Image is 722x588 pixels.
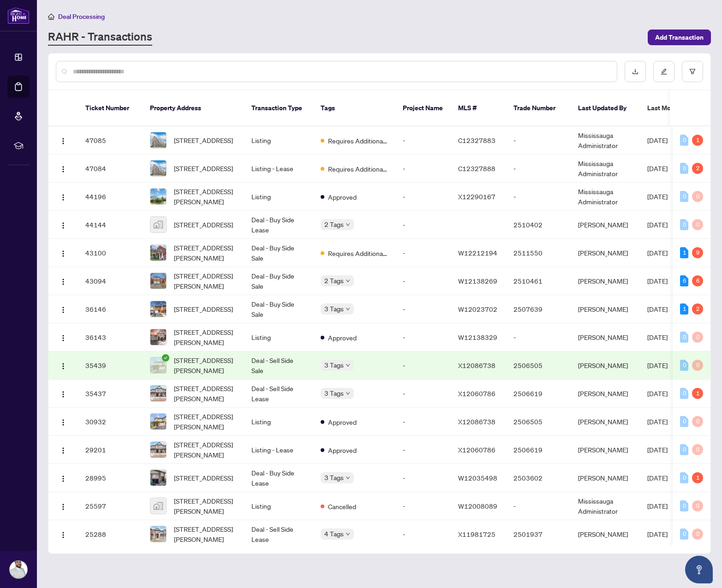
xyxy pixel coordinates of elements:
td: Mississauga Administrator [571,492,640,520]
span: [DATE] [647,389,668,398]
td: - [506,492,571,520]
img: Logo [60,503,67,511]
td: Deal - Sell Side Sale [244,351,313,380]
td: 44144 [78,211,143,239]
div: 0 [680,388,688,399]
span: down [346,279,350,283]
div: 0 [680,529,688,540]
td: 29201 [78,436,143,464]
span: [STREET_ADDRESS][PERSON_NAME] [174,186,237,207]
span: 4 Tags [324,529,344,539]
td: - [395,126,451,154]
img: Logo [60,447,67,454]
span: down [346,532,350,536]
img: thumbnail-img [150,189,166,204]
span: [STREET_ADDRESS][PERSON_NAME] [174,411,237,432]
div: 1 [680,303,688,315]
span: Add Transaction [655,30,704,45]
td: Mississauga Administrator [571,183,640,211]
img: thumbnail-img [150,273,166,289]
td: - [395,295,451,323]
td: - [395,154,451,183]
div: 0 [692,219,703,230]
div: 0 [680,191,688,202]
div: 0 [680,135,688,146]
img: Logo [60,531,67,539]
span: [DATE] [647,417,668,426]
td: - [395,492,451,520]
button: Logo [56,217,71,232]
span: [STREET_ADDRESS] [174,220,233,230]
span: [STREET_ADDRESS][PERSON_NAME] [174,327,237,347]
span: [STREET_ADDRESS][PERSON_NAME] [174,355,237,375]
td: 2503602 [506,464,571,492]
td: 2507639 [506,295,571,323]
span: Cancelled [328,501,356,511]
span: Approved [328,333,357,343]
td: [PERSON_NAME] [571,436,640,464]
td: - [506,154,571,183]
span: X12290167 [458,192,495,201]
span: W12212194 [458,249,497,257]
img: Logo [60,391,67,398]
img: thumbnail-img [150,414,166,429]
td: 2506505 [506,408,571,436]
img: thumbnail-img [150,526,166,542]
td: - [506,126,571,154]
th: MLS # [451,90,506,126]
td: Deal - Buy Side Sale [244,267,313,295]
td: 25597 [78,492,143,520]
td: - [395,380,451,408]
div: 2 [692,303,703,315]
img: thumbnail-img [150,498,166,514]
td: 43094 [78,267,143,295]
div: 0 [680,416,688,427]
td: 30932 [78,408,143,436]
td: 47084 [78,154,143,183]
img: Profile Icon [10,561,27,578]
td: - [395,408,451,436]
span: [STREET_ADDRESS][PERSON_NAME] [174,440,237,460]
div: 6 [680,275,688,286]
td: - [395,351,451,380]
span: filter [689,68,696,75]
span: 2 Tags [324,275,344,286]
span: W12023702 [458,305,497,313]
button: edit [653,61,674,82]
button: Logo [56,470,71,485]
span: 3 Tags [324,303,344,314]
img: Logo [60,166,67,173]
span: [DATE] [647,445,668,454]
td: 2510461 [506,267,571,295]
div: 9 [692,247,703,258]
span: home [48,13,54,20]
div: 0 [680,444,688,455]
div: 0 [692,500,703,511]
td: - [395,183,451,211]
span: down [346,307,350,311]
span: Approved [328,417,357,427]
div: 0 [680,219,688,230]
div: 0 [692,360,703,371]
span: W12008089 [458,502,497,510]
td: [PERSON_NAME] [571,351,640,380]
button: Logo [56,358,71,373]
img: thumbnail-img [150,245,166,261]
span: [DATE] [647,164,668,172]
td: [PERSON_NAME] [571,464,640,492]
th: Tags [313,90,395,126]
span: edit [661,68,667,75]
span: down [346,475,350,480]
span: 3 Tags [324,388,344,398]
th: Trade Number [506,90,571,126]
span: down [346,363,350,368]
img: thumbnail-img [150,470,166,486]
td: Deal - Buy Side Lease [244,211,313,239]
td: Listing [244,183,313,211]
td: Deal - Sell Side Lease [244,380,313,408]
div: 2 [692,163,703,174]
span: [STREET_ADDRESS] [174,473,233,483]
th: Last Updated By [571,90,640,126]
td: - [395,520,451,548]
img: thumbnail-img [150,442,166,457]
